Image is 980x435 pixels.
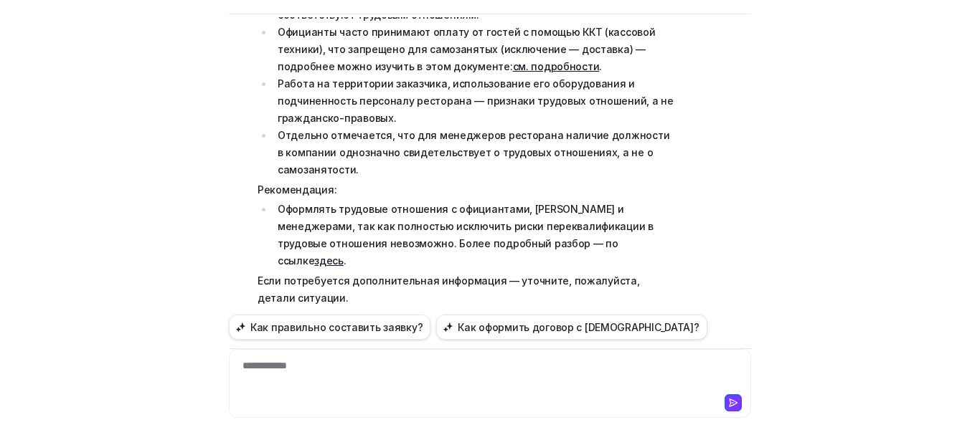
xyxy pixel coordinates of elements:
button: Как оформить договор с [DEMOGRAPHIC_DATA]? [436,315,707,340]
li: Официанты часто принимают оплату от гостей с помощью ККТ (кассовой техники), что запрещено для са... [273,24,677,75]
a: здесь [314,254,344,267]
p: Рекомендация: [258,181,677,199]
a: см. подробности [513,60,600,72]
button: Как правильно составить заявку? [229,315,430,340]
p: Если потребуется дополнительная информация — уточните, пожалуйста, детали ситуации. [258,272,677,307]
li: Оформлять трудовые отношения с официантами, [PERSON_NAME] и менеджерами, так как полностью исключ... [273,201,677,269]
li: Работа на территории заказчика, использование его оборудования и подчиненность персоналу ресторан... [273,75,677,127]
li: Отдельно отмечается, что для менеджеров ресторана наличие должности в компании однозначно свидете... [273,127,677,178]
